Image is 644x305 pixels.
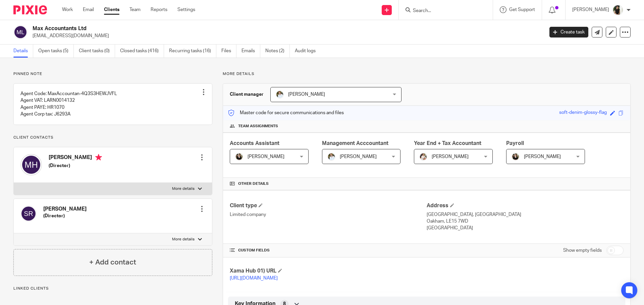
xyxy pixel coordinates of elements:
h4: [PERSON_NAME] [49,154,102,162]
img: Kayleigh%20Henson.jpeg [419,153,427,161]
span: Payroll [506,141,524,146]
i: Primary [95,154,102,161]
img: sarah-royle.jpg [327,153,335,161]
img: sarah-royle.jpg [276,90,284,98]
p: More details [223,71,631,77]
h4: Client type [230,202,427,209]
span: Team assignments [238,124,278,129]
p: More details [172,186,195,192]
a: Client tasks (0) [79,45,115,58]
img: Helen%20Campbell.jpeg [235,153,243,161]
a: Closed tasks (416) [120,45,164,58]
p: Linked clients [13,286,212,291]
label: Show empty fields [563,247,602,254]
div: soft-denim-glossy-flag [559,109,607,117]
p: Pinned note [13,71,212,77]
h3: Client manager [230,91,264,98]
a: [URL][DOMAIN_NAME] [230,276,278,281]
a: Clients [104,6,119,13]
h4: Address [427,202,624,209]
p: Client contacts [13,135,212,140]
span: [PERSON_NAME] [340,154,377,159]
h4: Xama Hub 01) URL [230,268,427,275]
p: Master code for secure communications and files [228,109,344,116]
p: More details [172,237,195,242]
p: [GEOGRAPHIC_DATA] [427,225,624,231]
a: Work [62,6,73,13]
img: Pixie [13,5,47,14]
a: Recurring tasks (16) [169,45,216,58]
p: Oakham, LE15 7WD [427,218,624,225]
span: Accounts Assistant [230,141,279,146]
a: Emails [241,45,260,58]
img: svg%3E [20,154,42,175]
p: Limited company [230,211,427,218]
span: Get Support [509,7,535,12]
img: svg%3E [20,206,37,222]
a: Open tasks (5) [38,45,74,58]
a: Create task [549,27,588,37]
a: Settings [177,6,195,13]
span: [PERSON_NAME] [432,154,469,159]
span: [PERSON_NAME] [248,154,284,159]
h5: (Director) [43,213,87,219]
p: [EMAIL_ADDRESS][DOMAIN_NAME] [33,32,539,39]
span: Management Acccountant [322,141,388,146]
input: Search [412,8,473,14]
a: Details [13,45,33,58]
a: Files [221,45,236,58]
h4: [PERSON_NAME] [43,206,87,213]
span: [PERSON_NAME] [524,154,561,159]
a: Email [83,6,94,13]
a: Audit logs [295,45,321,58]
img: Janice%20Tang.jpeg [612,5,623,15]
a: Reports [151,6,167,13]
a: Notes (2) [265,45,290,58]
h4: CUSTOM FIELDS [230,248,427,253]
p: [PERSON_NAME] [572,6,609,13]
img: svg%3E [13,25,28,39]
h4: + Add contact [89,257,136,268]
span: Year End + Tax Accountant [414,141,481,146]
span: Other details [238,181,269,186]
a: Team [129,6,141,13]
h2: Max Accountants Ltd [33,25,438,32]
img: Helen%20Campbell.jpeg [512,153,520,161]
h5: (Director) [49,162,102,169]
p: [GEOGRAPHIC_DATA], [GEOGRAPHIC_DATA] [427,211,624,218]
span: [PERSON_NAME] [288,92,325,97]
